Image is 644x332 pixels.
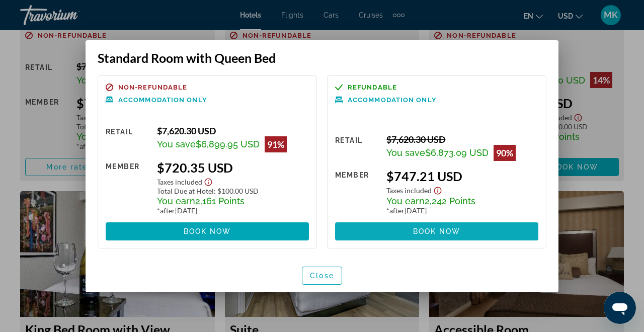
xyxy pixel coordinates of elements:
[302,267,342,285] button: Close
[348,84,397,91] span: Refundable
[604,292,636,324] iframe: Button to launch messaging window
[335,134,379,161] div: Retail
[157,125,309,136] div: $7,620.30 USD
[106,160,149,215] div: Member
[184,227,231,235] span: Book now
[195,196,245,206] span: 2,161 Points
[386,147,425,158] span: You save
[425,196,475,206] span: 2,242 Points
[386,196,425,206] span: You earn
[348,97,437,103] span: Accommodation Only
[196,139,260,149] span: $6,899.95 USD
[386,169,538,184] div: $747.21 USD
[157,196,195,206] span: You earn
[157,187,214,195] span: Total Due at Hotel
[202,175,214,187] button: Show Taxes and Fees disclaimer
[160,206,175,215] span: after
[413,227,461,235] span: Book now
[118,84,187,91] span: Non-refundable
[386,134,538,145] div: $7,620.30 USD
[432,184,444,195] button: Show Taxes and Fees disclaimer
[157,139,196,149] span: You save
[335,222,538,240] button: Book now
[157,187,309,195] div: : $100.00 USD
[106,125,149,152] div: Retail
[157,178,202,186] span: Taxes included
[106,222,309,240] button: Book now
[335,84,538,91] a: Refundable
[157,206,309,215] div: * [DATE]
[494,145,516,161] div: 90%
[425,147,489,158] span: $6,873.09 USD
[118,97,207,103] span: Accommodation Only
[157,160,309,175] div: $720.35 USD
[310,272,334,280] span: Close
[389,206,405,215] span: after
[98,50,546,65] h3: Standard Room with Queen Bed
[335,169,379,215] div: Member
[265,136,287,152] div: 91%
[386,206,538,215] div: * [DATE]
[386,186,432,195] span: Taxes included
